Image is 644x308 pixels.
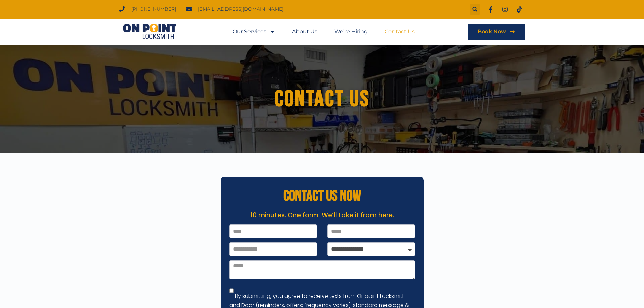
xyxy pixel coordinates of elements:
div: Search [470,4,480,15]
span: [PHONE_NUMBER] [129,5,176,14]
span: [EMAIL_ADDRESS][DOMAIN_NAME] [196,5,283,14]
h1: Contact us [133,87,511,112]
p: 10 minutes. One form. We’ll take it from here. [224,211,420,220]
a: About Us [292,24,317,40]
a: Contact Us [385,24,415,40]
nav: Menu [233,24,415,40]
h2: CONTACT US NOW [224,189,420,204]
a: We’re Hiring [334,24,368,40]
a: Book Now [468,24,525,40]
a: Our Services [233,24,275,40]
span: Book Now [478,29,506,34]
